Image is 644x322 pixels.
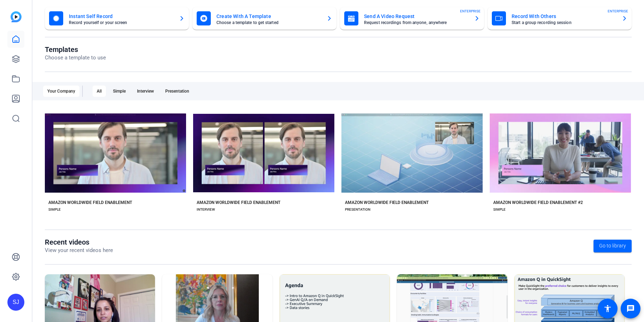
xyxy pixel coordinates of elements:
mat-card-subtitle: Request recordings from anyone, anywhere [364,21,469,25]
mat-icon: message [626,304,635,313]
button: Create With A TemplateChoose a template to get started [192,7,336,30]
span: Go to library [599,242,626,250]
div: INTERVIEW [197,207,215,212]
mat-card-title: Instant Self Record [69,12,173,21]
mat-card-subtitle: Record yourself or your screen [69,21,173,25]
div: AMAZON WORLDWIDE FIELD ENABLEMENT #2 [493,200,583,205]
div: Interview [133,86,158,97]
mat-card-title: Send A Video Request [364,12,469,21]
div: AMAZON WORLDWIDE FIELD ENABLEMENT [48,200,132,205]
mat-card-subtitle: Start a group recording session [512,21,616,25]
h1: Recent videos [45,238,113,246]
div: All [93,86,106,97]
h1: Templates [45,45,106,54]
div: SJ [7,294,24,311]
div: SIMPLE [48,207,61,212]
button: Instant Self RecordRecord yourself or your screen [45,7,189,30]
mat-card-title: Create With A Template [216,12,321,21]
mat-card-subtitle: Choose a template to get started [216,21,321,25]
div: Your Company [43,86,79,97]
img: blue-gradient.svg [11,11,22,22]
button: Send A Video RequestRequest recordings from anyone, anywhereENTERPRISE [340,7,484,30]
span: ENTERPRISE [460,8,481,14]
p: Choose a template to use [45,54,106,62]
mat-icon: accessibility [603,304,612,313]
div: PRESENTATION [345,207,370,212]
div: AMAZON WORLDWIDE FIELD ENABLEMENT [197,200,280,205]
span: ENTERPRISE [608,8,628,14]
div: Simple [109,86,130,97]
div: Presentation [161,86,193,97]
p: View your recent videos here [45,246,113,254]
button: Record With OthersStart a group recording sessionENTERPRISE [488,7,632,30]
div: AMAZON WORLDWIDE FIELD ENABLEMENT [345,200,429,205]
a: Go to library [594,240,632,252]
mat-card-title: Record With Others [512,12,616,21]
div: SIMPLE [493,207,506,212]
